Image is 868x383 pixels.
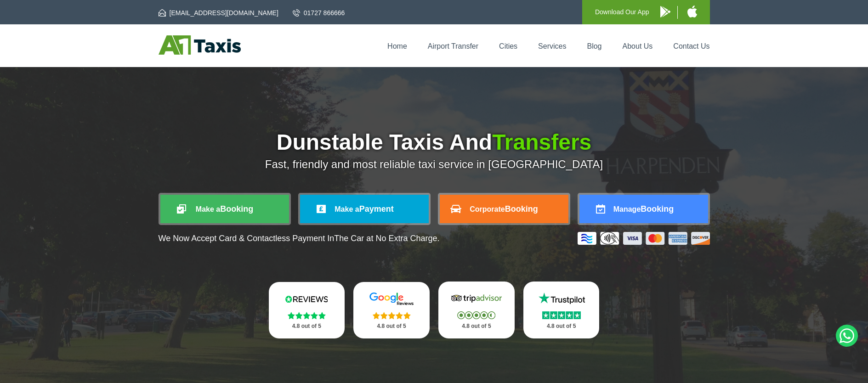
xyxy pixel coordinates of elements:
[523,282,600,338] a: Trustpilot Stars 4.8 out of 5
[499,42,517,50] a: Cities
[279,321,335,332] p: 4.8 out of 5
[160,195,289,223] a: Make aBooking
[279,292,334,306] img: Reviews.io
[457,311,495,319] img: Stars
[159,8,278,17] a: [EMAIL_ADDRESS][DOMAIN_NAME]
[334,234,439,243] span: The Car at No Extra Charge.
[159,158,710,171] p: Fast, friendly and most reliable taxi service in [GEOGRAPHIC_DATA]
[587,42,601,50] a: Blog
[364,292,419,306] img: Google
[470,205,505,213] span: Corporate
[578,232,710,245] img: Credit And Debit Cards
[660,6,670,17] img: A1 Taxis Android App
[538,42,566,50] a: Services
[300,195,429,223] a: Make aPayment
[673,42,709,50] a: Contact Us
[269,282,345,338] a: Reviews.io Stars 4.8 out of 5
[159,131,710,153] h1: Dunstable Taxis And
[492,130,591,154] span: Transfers
[542,311,581,319] img: Stars
[687,6,697,17] img: A1 Taxis iPhone App
[387,42,407,50] a: Home
[159,35,241,55] img: A1 Taxis St Albans LTD
[613,205,641,213] span: Manage
[373,312,411,319] img: Stars
[623,42,653,50] a: About Us
[533,321,590,332] p: 4.8 out of 5
[363,321,420,332] p: 4.8 out of 5
[595,6,649,18] p: Download Our App
[438,282,515,338] a: Tripadvisor Stars 4.8 out of 5
[449,292,504,305] img: Tripadvisor
[448,321,505,332] p: 4.8 out of 5
[428,42,478,50] a: Airport Transfer
[579,195,708,223] a: ManageBooking
[534,292,589,305] img: Trustpilot
[196,205,220,213] span: Make a
[159,234,440,243] p: We Now Accept Card & Contactless Payment In
[335,205,359,213] span: Make a
[353,282,430,338] a: Google Stars 4.8 out of 5
[288,312,326,319] img: Stars
[293,8,345,17] a: 01727 866666
[440,195,568,223] a: CorporateBooking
